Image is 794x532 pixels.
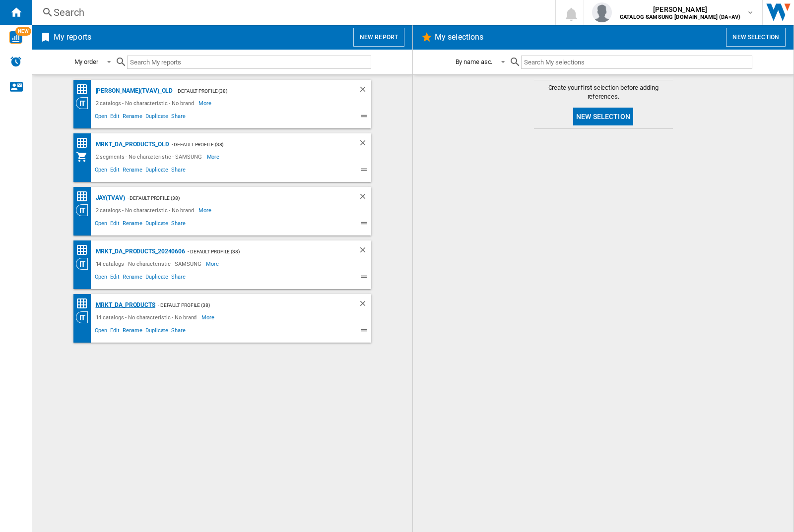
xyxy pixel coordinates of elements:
[93,192,125,204] div: JAY(TVAV)
[93,299,155,311] div: MRKT_DA_PRODUCTS
[127,56,371,69] input: Search My reports
[144,112,170,123] span: Duplicate
[201,311,216,323] span: More
[10,56,22,67] img: alerts-logo.svg
[144,326,170,338] span: Duplicate
[125,192,338,204] div: - Default profile (38)
[93,151,207,163] div: 2 segments - No characteristic - SAMSUNG
[433,28,485,47] h2: My selections
[169,138,338,151] div: - Default profile (38)
[76,297,93,310] div: Price Matrix
[15,27,31,36] span: NEW
[592,2,612,22] img: profile.jpg
[93,138,169,151] div: MRKT_DA_PRODUCTS_OLD
[109,326,121,338] span: Edit
[358,245,371,258] div: Delete
[93,112,109,123] span: Open
[170,112,187,123] span: Share
[726,28,786,47] button: New selection
[109,165,121,177] span: Edit
[521,56,752,69] input: Search My selections
[573,108,633,125] button: New selection
[198,204,213,216] span: More
[155,299,338,311] div: - Default profile (38)
[93,165,109,177] span: Open
[52,28,93,47] h2: My reports
[76,151,93,163] div: My Assortment
[121,165,144,177] span: Rename
[206,258,220,270] span: More
[144,219,170,231] span: Duplicate
[109,112,121,123] span: Edit
[198,97,213,109] span: More
[620,14,740,20] b: CATALOG SAMSUNG [DOMAIN_NAME] (DA+AV)
[121,219,144,231] span: Rename
[170,326,187,338] span: Share
[76,244,93,256] div: Price Matrix
[534,83,673,101] span: Create your first selection before adding references.
[76,137,93,149] div: Price Matrix
[358,299,371,311] div: Delete
[93,272,109,284] span: Open
[93,245,186,258] div: MRKT_DA_PRODUCTS_20240606
[358,85,371,97] div: Delete
[74,58,98,65] div: My order
[93,326,109,338] span: Open
[93,97,199,109] div: 2 catalogs - No characteristic - No brand
[93,85,173,97] div: [PERSON_NAME](TVAV)_old
[173,85,338,97] div: - Default profile (38)
[54,5,529,19] div: Search
[109,219,121,231] span: Edit
[93,219,109,231] span: Open
[76,204,93,216] div: Category View
[144,272,170,284] span: Duplicate
[170,272,187,284] span: Share
[121,272,144,284] span: Rename
[185,245,338,258] div: - Default profile (38)
[170,165,187,177] span: Share
[9,31,22,44] img: wise-card.svg
[109,272,121,284] span: Edit
[353,28,404,47] button: New report
[121,112,144,123] span: Rename
[170,219,187,231] span: Share
[76,311,93,323] div: Category View
[456,58,493,65] div: By name asc.
[93,258,206,270] div: 14 catalogs - No characteristic - SAMSUNG
[358,138,371,151] div: Delete
[76,97,93,109] div: Category View
[93,204,199,216] div: 2 catalogs - No characteristic - No brand
[121,326,144,338] span: Rename
[207,151,221,163] span: More
[93,311,202,323] div: 14 catalogs - No characteristic - No brand
[76,258,93,270] div: Category View
[76,83,93,96] div: Price Matrix
[144,165,170,177] span: Duplicate
[358,192,371,204] div: Delete
[620,4,740,14] span: [PERSON_NAME]
[76,190,93,203] div: Price Matrix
